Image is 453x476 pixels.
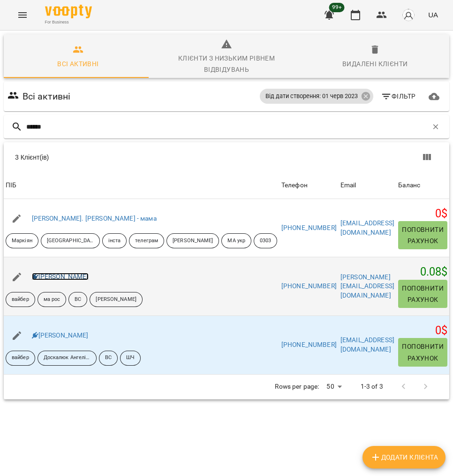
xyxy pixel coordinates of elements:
[23,89,71,104] h6: Всі активні
[6,180,16,191] div: Sort
[362,446,445,468] button: Додати клієнта
[6,180,278,191] span: ПІБ
[398,180,447,191] span: Баланс
[32,273,89,280] a: [PERSON_NAME]
[260,92,363,100] span: Від дати створення: 01 черв 2023
[260,89,373,104] div: Від дати створення: 01 черв 2023
[166,233,219,248] div: [PERSON_NAME]
[340,336,394,353] a: [EMAIL_ADDRESS][DOMAIN_NAME]
[11,4,34,26] button: Menu
[340,273,394,299] a: [PERSON_NAME][EMAIL_ADDRESS][DOMAIN_NAME]
[47,237,94,245] p: [GEOGRAPHIC_DATA]
[415,146,438,169] button: Вигляд колонок
[173,237,213,245] p: [PERSON_NAME]
[377,88,420,105] button: Фільтр
[12,354,29,362] p: вайбер
[57,58,98,69] div: Всі активні
[398,221,447,249] button: Поповнити рахунок
[126,354,135,362] p: ШЧ
[370,452,438,463] span: Додати клієнта
[329,3,345,12] span: 99+
[108,237,121,245] p: інста
[75,296,81,304] p: ВС
[96,296,136,304] p: [PERSON_NAME]
[398,280,447,308] button: Поповнити рахунок
[12,237,32,245] p: Маркіян
[135,237,158,245] p: телеграм
[402,341,444,363] span: Поповнити рахунок
[398,207,447,221] h5: 0 $
[44,354,91,362] p: Доскалюк Ангеліна
[381,91,416,102] span: Фільтр
[398,338,447,366] button: Поповнити рахунок
[281,224,337,231] a: [PHONE_NUMBER]
[105,354,112,362] p: ВС
[424,6,442,23] button: UA
[398,180,420,191] div: Sort
[68,292,87,307] div: ВС
[281,282,337,290] a: [PHONE_NUMBER]
[158,53,295,75] div: Клієнти з низьким рівнем відвідувань
[120,351,141,366] div: ШЧ
[323,380,345,393] div: 50
[32,331,89,339] a: [PERSON_NAME]
[281,180,308,191] div: Телефон
[361,382,383,392] p: 1-3 of 3
[45,19,92,25] span: For Business
[342,58,408,69] div: Видалені клієнти
[45,5,92,18] img: Voopty Logo
[102,233,127,248] div: інста
[38,351,97,366] div: Доскалюк Ангеліна
[398,180,420,191] div: Баланс
[281,180,308,191] div: Sort
[41,233,100,248] div: [GEOGRAPHIC_DATA]
[15,153,232,162] div: 3 Клієнт(ів)
[6,180,16,191] div: ПІБ
[402,8,415,22] img: avatar_s.png
[129,233,164,248] div: телеграм
[221,233,251,248] div: МА укр
[402,224,444,246] span: Поповнити рахунок
[275,382,319,392] p: Rows per page:
[12,296,29,304] p: вайбер
[99,351,118,366] div: ВС
[398,323,447,338] h5: 0 $
[340,180,356,191] div: Email
[32,215,157,222] a: [PERSON_NAME]. [PERSON_NAME] - мама
[281,180,337,191] span: Телефон
[398,265,447,279] h5: 0.08 $
[38,292,67,307] div: ма рос
[260,237,271,245] p: 0303
[6,351,35,366] div: вайбер
[281,341,337,348] a: [PHONE_NUMBER]
[340,180,356,191] div: Sort
[340,180,394,191] span: Email
[90,292,142,307] div: [PERSON_NAME]
[6,233,38,248] div: Маркіян
[44,296,60,304] p: ма рос
[402,283,444,305] span: Поповнити рахунок
[340,219,394,236] a: [EMAIL_ADDRESS][DOMAIN_NAME]
[254,233,277,248] div: 0303
[227,237,245,245] p: МА укр
[4,142,449,172] div: Table Toolbar
[428,10,438,20] span: UA
[6,292,35,307] div: вайбер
